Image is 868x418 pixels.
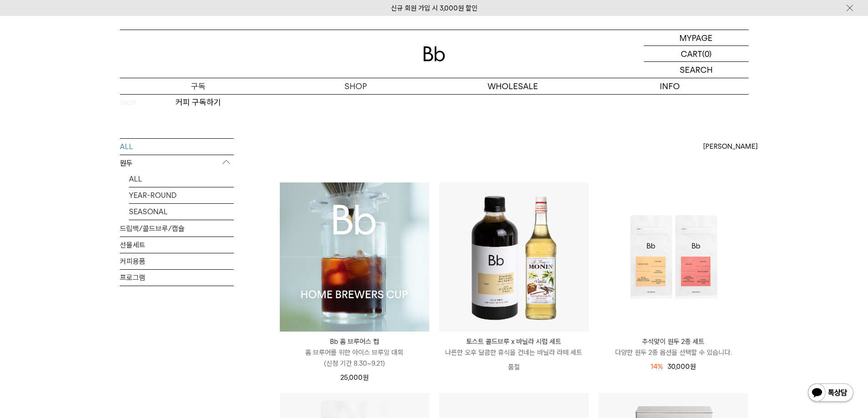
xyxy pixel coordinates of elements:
p: Bb 홈 브루어스 컵 [280,336,429,347]
a: 추석맞이 원두 2종 세트 다양한 원두 2종 옵션을 선택할 수 있습니다. [599,336,748,358]
span: 원 [363,373,369,382]
p: 다양한 원두 2종 옵션을 선택할 수 있습니다. [599,347,748,358]
p: INFO [591,78,749,94]
span: 30,000 [668,363,696,371]
p: MYPAGE [679,30,713,45]
a: CART (0) [644,46,749,62]
p: (0) [702,46,712,61]
p: SEARCH [680,62,713,78]
img: 로고 [423,46,445,61]
p: 토스트 콜드브루 x 바닐라 시럽 세트 [439,336,589,347]
a: 구독 [120,78,277,94]
a: YEAR-ROUND [129,187,234,203]
a: ALL [120,139,234,155]
img: 토스트 콜드브루 x 바닐라 시럽 세트 [439,182,589,332]
a: SHOP [277,78,434,94]
img: Bb 홈 브루어스 컵 [280,182,429,332]
span: 원 [690,363,696,371]
a: SEASONAL [129,204,234,220]
a: ALL [129,171,234,187]
a: 신규 회원 가입 시 3,000원 할인 [391,4,478,12]
span: 25,000 [340,373,369,382]
p: 추석맞이 원두 2종 세트 [599,336,748,347]
a: 드립백/콜드브루/캡슐 [120,221,234,237]
a: 선물세트 [120,237,234,253]
a: 커피용품 [120,253,234,269]
a: 토스트 콜드브루 x 바닐라 시럽 세트 나른한 오후 달콤한 휴식을 건네는 바닐라 라떼 세트 [439,336,589,358]
span: [PERSON_NAME] [703,141,758,152]
a: Bb 홈 브루어스 컵 홈 브루어를 위한 아이스 브루잉 대회(신청 기간 8.30~9.21) [280,336,429,369]
p: CART [681,46,702,61]
a: 커피 구독하기 [120,95,277,110]
a: MYPAGE [644,30,749,46]
p: 홈 브루어를 위한 아이스 브루잉 대회 (신청 기간 8.30~9.21) [280,347,429,369]
div: 14% [651,361,663,372]
p: 나른한 오후 달콤한 휴식을 건네는 바닐라 라떼 세트 [439,347,589,358]
img: 카카오톡 채널 1:1 채팅 버튼 [807,383,854,404]
a: 프로그램 [120,270,234,286]
p: 품절 [439,358,589,376]
img: 추석맞이 원두 2종 세트 [599,182,748,332]
p: WHOLESALE [434,78,591,94]
p: 원두 [120,155,234,171]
